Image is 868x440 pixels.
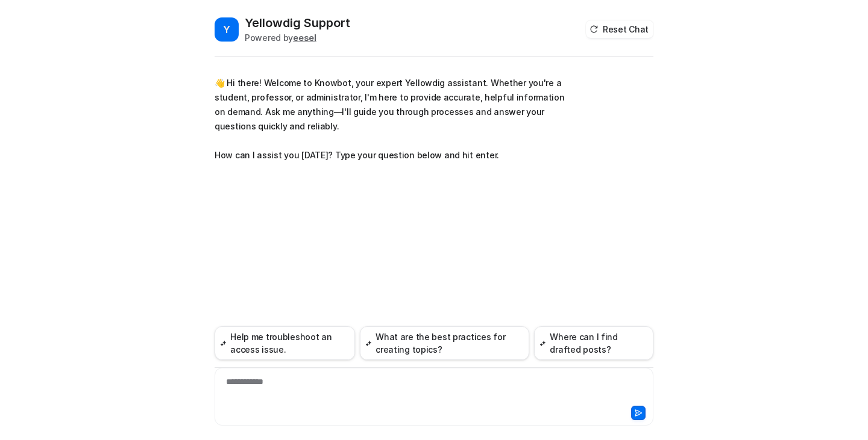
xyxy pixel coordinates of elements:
[586,20,653,38] button: Reset Chat
[360,326,529,360] button: What are the best practices for creating topics?
[215,326,355,360] button: Help me troubleshoot an access issue.
[245,31,350,44] div: Powered by
[215,76,567,163] p: 👋 Hi there! Welcome to Knowbot, your expert Yellowdig assistant. Whether you're a student, profes...
[534,326,653,360] button: Where can I find drafted posts?
[215,17,239,42] span: Y
[293,33,316,43] b: eesel
[245,14,350,31] h2: Yellowdig Support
